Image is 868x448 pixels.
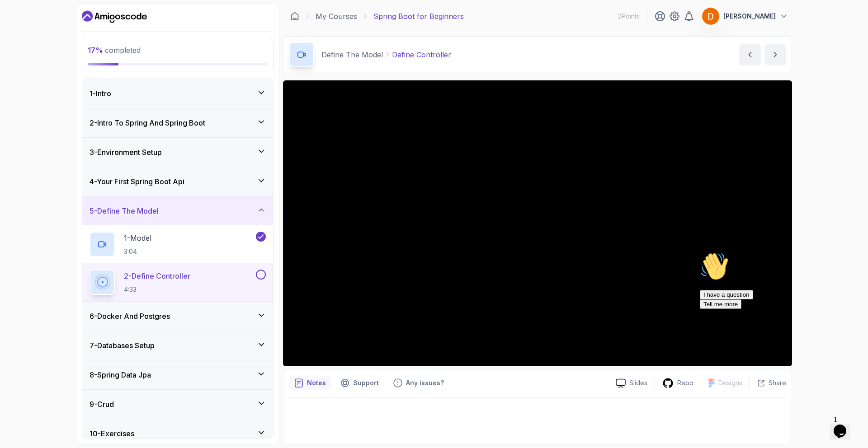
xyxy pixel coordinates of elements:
[316,11,357,22] a: My Courses
[82,196,273,225] button: 5-Define The Model
[406,378,444,387] p: Any issues?
[82,79,273,108] button: 1-Intro
[655,378,701,389] a: Repo
[88,46,141,55] span: completed
[353,378,379,387] p: Support
[82,108,273,137] button: 2-Intro To Spring And Spring Boot
[307,378,326,387] p: Notes
[82,390,273,419] button: 9-Crud
[82,167,273,196] button: 4-Your First Spring Boot Api
[82,302,273,331] button: 6-Docker And Postgres
[90,340,155,351] h3: 7 - Databases Setup
[723,12,776,21] p: [PERSON_NAME]
[90,369,151,380] h3: 8 - Spring Data Jpa
[124,247,151,256] p: 3:04
[82,360,273,389] button: 8-Spring Data Jpa
[392,49,451,60] p: Define Controller
[82,331,273,360] button: 7-Databases Setup
[90,147,162,158] h3: 3 - Environment Setup
[335,376,384,390] button: Support button
[830,412,859,439] iframe: chat widget
[702,7,788,25] button: user profile image[PERSON_NAME]
[739,44,761,65] button: previous content
[4,51,45,61] button: Tell me more
[609,378,655,388] a: Slides
[90,176,184,187] h3: 4 - Your First Spring Boot Api
[88,46,103,55] span: 17 %
[90,117,205,128] h3: 2 - Intro To Spring And Spring Boot
[4,4,166,61] div: 👋Hi! How can we help?I have a questionTell me more
[629,378,647,387] p: Slides
[4,42,57,51] button: I have a question
[321,49,383,60] p: Define The Model
[290,12,299,21] a: Dashboard
[124,271,190,281] p: 2 - Define Controller
[90,428,134,439] h3: 10 - Exercises
[373,11,464,22] p: Spring Boot for Beginners
[677,378,693,387] p: Repo
[82,138,273,167] button: 3-Environment Setup
[90,399,114,410] h3: 9 - Crud
[764,44,786,65] button: next content
[90,270,266,295] button: 2-Define Controller4:33
[82,419,273,448] button: 10-Exercises
[90,311,170,322] h3: 6 - Docker And Postgres
[90,232,266,257] button: 1-Model3:04
[618,12,640,21] p: 2 Points
[90,88,111,99] h3: 1 - Intro
[388,376,449,390] button: Feedback button
[702,8,719,25] img: user profile image
[90,205,159,216] h3: 5 - Define The Model
[4,27,90,34] span: Hi! How can we help?
[283,80,792,366] iframe: 2 - Define Controller
[124,285,190,294] p: 4:33
[289,376,331,390] button: notes button
[82,9,147,24] a: Dashboard
[696,248,859,407] iframe: chat widget
[124,233,151,243] p: 1 - Model
[4,4,33,33] img: :wave:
